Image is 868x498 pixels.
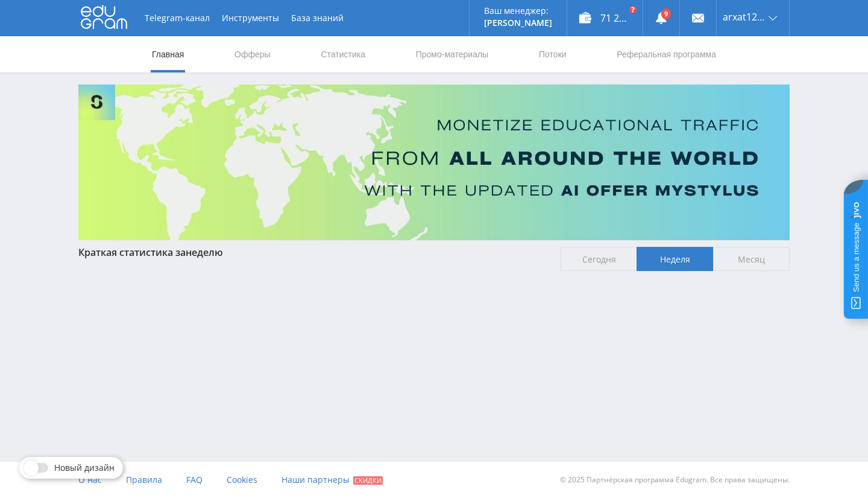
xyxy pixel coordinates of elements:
a: О нас [78,462,102,498]
a: Офферы [233,36,272,72]
span: FAQ [186,474,203,485]
a: Статистика [319,36,366,72]
span: Новый дизайн [54,463,115,473]
a: Реферальная программа [615,36,717,72]
span: неделю [186,246,223,259]
span: arxat1268 [723,12,765,22]
img: Banner [78,85,790,240]
a: Промо-материалы [415,36,489,72]
span: Правила [126,474,162,485]
span: Неделя [637,247,713,271]
p: [PERSON_NAME] [484,18,552,28]
span: Скидки [353,476,383,485]
a: Наши партнеры Скидки [281,462,383,498]
span: Месяц [713,247,790,271]
div: Краткая статистика за [78,247,549,258]
a: Cookies [227,462,257,498]
span: О нас [78,474,102,485]
span: Наши партнеры [281,474,350,485]
a: Потоки [538,36,568,72]
a: Главная [151,36,185,72]
div: © 2025 Партнёрская программа Edugram. Все права защищены. [440,462,790,498]
p: Ваш менеджер: [484,6,552,16]
span: Cookies [227,474,257,485]
a: FAQ [186,462,203,498]
a: Правила [126,462,162,498]
span: Сегодня [561,247,637,271]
